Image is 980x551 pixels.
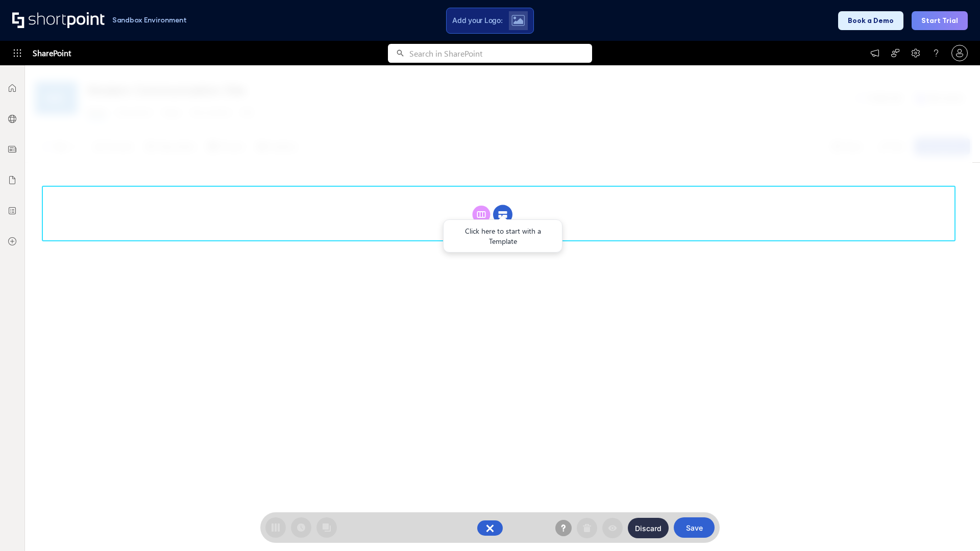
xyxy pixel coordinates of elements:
[112,17,187,23] h1: Sandbox Environment
[674,517,715,538] button: Save
[628,518,669,538] button: Discard
[452,16,502,25] span: Add your Logo:
[33,41,71,65] span: SharePoint
[511,15,525,26] img: Upload logo
[838,11,903,30] button: Book a Demo
[912,11,968,30] button: Start Trial
[796,433,980,551] iframe: Chat Widget
[409,44,592,63] input: Search in SharePoint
